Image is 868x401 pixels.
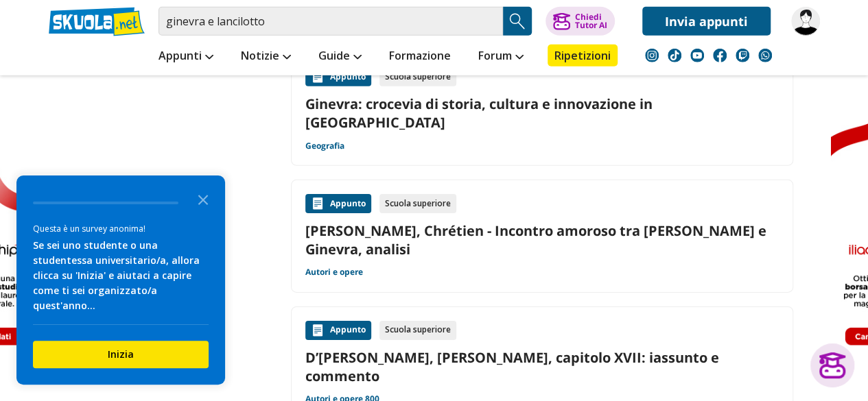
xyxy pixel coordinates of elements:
[386,45,454,69] a: Formazione
[758,49,772,62] img: WhatsApp
[305,67,371,86] div: Appunto
[379,194,456,213] div: Scuola superiore
[33,238,209,313] div: Se sei uno studente o una studentessa universitario/a, allora clicca su 'Inizia' e aiutaci a capi...
[311,324,325,337] img: Appunti contenuto
[237,45,294,69] a: Notizie
[159,7,503,36] input: Cerca appunti, riassunti o versioni
[311,70,325,84] img: Appunti contenuto
[33,222,209,235] div: Questa è un survey anonima!
[155,45,217,69] a: Appunti
[305,267,363,278] a: Autori e opere
[305,221,779,258] a: [PERSON_NAME], Chrétien - Incontro amoroso tra [PERSON_NAME] e Ginevra, analisi
[475,45,527,69] a: Forum
[736,49,749,62] img: twitch
[690,49,704,62] img: youtube
[189,185,217,212] button: Close the survey
[503,7,532,36] button: Search Button
[315,45,365,69] a: Guide
[305,321,371,340] div: Appunto
[507,11,528,32] img: Cerca appunti, riassunti o versioni
[379,67,456,86] div: Scuola superiore
[645,49,659,62] img: instagram
[713,49,727,62] img: facebook
[642,7,771,36] a: Invia appunti
[574,13,607,29] div: Chiedi Tutor AI
[305,141,344,151] a: Geografia
[305,95,779,132] a: Ginevra: crocevia di storia, cultura e innovazione in [GEOGRAPHIC_DATA]
[379,321,456,340] div: Scuola superiore
[548,45,618,66] a: Ripetizioni
[791,7,820,36] img: zeinebgarma
[16,175,225,385] div: Survey
[311,197,325,210] img: Appunti contenuto
[305,348,779,385] a: D’[PERSON_NAME], [PERSON_NAME], capitolo XVII: iassunto e commento
[33,341,209,368] button: Inizia
[305,194,371,213] div: Appunto
[668,49,681,62] img: tiktok
[546,7,615,36] button: ChiediTutor AI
